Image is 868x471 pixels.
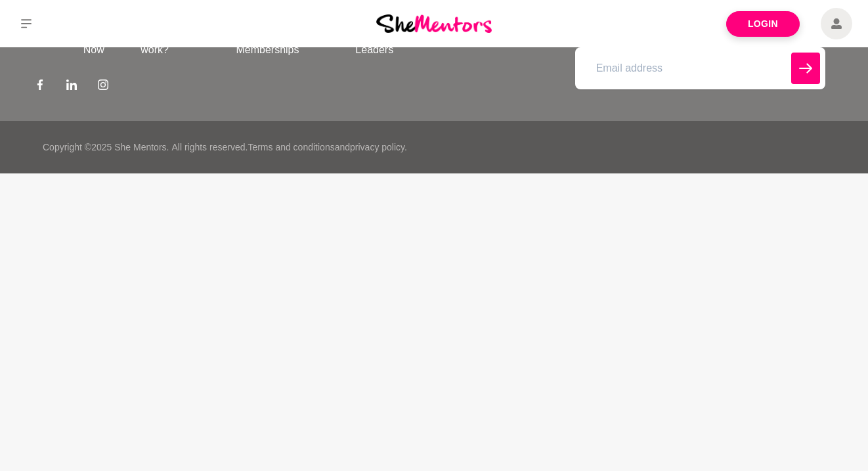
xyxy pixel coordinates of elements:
[575,47,825,89] input: Email address
[171,141,406,154] p: All rights reserved. and .
[98,79,108,95] a: Instagram
[376,14,492,32] img: She Mentors Logo
[726,11,800,37] a: Login
[66,79,77,95] a: LinkedIn
[350,142,404,152] a: privacy policy
[35,79,45,95] a: Facebook
[43,141,169,154] p: Copyright © 2025 She Mentors .
[248,142,334,152] a: Terms and conditions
